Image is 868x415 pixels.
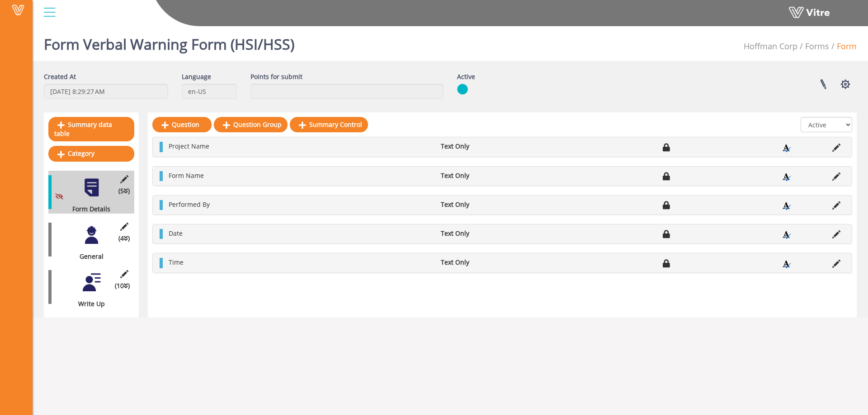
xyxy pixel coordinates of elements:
[457,72,475,81] label: Active
[169,258,184,266] span: Time
[48,146,134,161] a: Category
[829,41,857,52] li: Form
[169,229,183,238] span: Date
[48,299,127,308] div: Write Up
[436,200,538,209] li: Text Only
[805,41,829,51] a: Forms
[48,252,127,261] div: General
[118,187,130,196] span: (5 )
[152,117,212,132] a: Question
[436,171,538,180] li: Text Only
[44,72,76,81] label: Created At
[115,281,130,290] span: (10 )
[48,117,134,141] a: Summary data table
[182,72,211,81] label: Language
[436,229,538,238] li: Text Only
[250,72,302,81] label: Points for submit
[457,84,468,95] img: yes
[169,171,204,180] span: Form Name
[169,200,210,209] span: Performed By
[169,142,209,150] span: Project Name
[436,142,538,151] li: Text Only
[744,41,797,51] span: 210
[290,117,368,132] a: Summary Control
[48,205,127,214] div: Form Details
[118,234,130,243] span: (4 )
[436,258,538,267] li: Text Only
[214,117,288,132] a: Question Group
[44,23,294,61] h1: Form Verbal Warning Form (HSI/HSS)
